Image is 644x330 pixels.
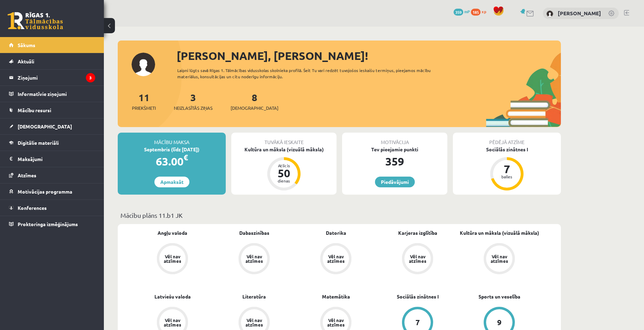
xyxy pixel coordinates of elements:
[558,10,601,17] a: [PERSON_NAME]
[163,318,182,327] div: Vēl nav atzīmes
[239,229,269,237] a: Dabaszinības
[326,229,346,237] a: Datorika
[326,318,346,327] div: Vēl nav atzīmes
[9,118,95,134] a: [DEMOGRAPHIC_DATA]
[244,318,264,327] div: Vēl nav atzīmes
[497,163,517,175] div: 7
[322,293,350,300] a: Matemātika
[132,243,213,276] a: Vēl nav atzīmes
[9,86,95,102] a: Informatīvie ziņojumi
[9,70,95,86] a: Ziņojumi3
[454,9,463,16] span: 359
[231,105,278,112] span: [DEMOGRAPHIC_DATA]
[118,146,226,153] div: Septembris (līdz [DATE])
[18,140,59,146] span: Digitālie materiāli
[184,152,188,162] span: €
[18,42,35,48] span: Sākums
[342,146,447,153] div: Tev pieejamie punkti
[213,243,295,276] a: Vēl nav atzīmes
[342,153,447,170] div: 359
[118,153,226,170] div: 63.00
[415,319,420,326] div: 7
[18,151,95,167] legend: Maksājumi
[9,37,95,53] a: Sākums
[18,123,72,130] span: [DEMOGRAPHIC_DATA]
[453,133,561,146] div: Pēdējā atzīme
[453,146,561,153] div: Sociālās zinātnes I
[18,188,72,195] span: Motivācijas programma
[174,91,213,112] a: 3Neizlasītās ziņas
[231,91,278,112] a: 8[DEMOGRAPHIC_DATA]
[18,58,34,64] span: Aktuāli
[8,12,63,29] a: Rīgas 1. Tālmācības vidusskola
[9,184,95,199] a: Motivācijas programma
[231,146,337,191] a: Kultūra un māksla (vizuālā māksla) Atlicis 50 dienas
[231,146,337,153] div: Kultūra un māksla (vizuālā māksla)
[18,107,51,113] span: Mācību resursi
[377,243,458,276] a: Vēl nav atzīmes
[9,200,95,216] a: Konferences
[478,293,520,300] a: Sports un veselība
[242,293,266,300] a: Literatūra
[460,229,539,237] a: Kultūra un māksla (vizuālā māksla)
[454,9,470,14] a: 359 mP
[408,254,427,263] div: Vēl nav atzīmes
[86,73,95,82] i: 3
[163,254,182,263] div: Vēl nav atzīmes
[18,70,95,86] legend: Ziņojumi
[397,293,439,300] a: Sociālās zinātnes I
[490,254,509,263] div: Vēl nav atzīmes
[458,243,540,276] a: Vēl nav atzīmes
[274,179,294,183] div: dienas
[158,229,187,237] a: Angļu valoda
[497,319,502,326] div: 9
[546,10,553,17] img: Ivans Jakubancs
[9,135,95,151] a: Digitālie materiāli
[18,172,36,178] span: Atzīmes
[398,229,437,237] a: Karjeras izglītība
[471,9,490,14] a: 185 xp
[18,86,95,102] legend: Informatīvie ziņojumi
[177,67,443,80] div: Laipni lūgts savā Rīgas 1. Tālmācības vidusskolas skolnieka profilā. Šeit Tu vari redzēt tuvojošo...
[9,216,95,232] a: Proktoringa izmēģinājums
[9,167,95,183] a: Atzīmes
[342,133,447,146] div: Motivācija
[132,105,156,112] span: Priekšmeti
[497,175,517,179] div: balles
[174,105,213,112] span: Neizlasītās ziņas
[274,168,294,179] div: 50
[482,9,486,14] span: xp
[132,91,156,112] a: 11Priekšmeti
[177,47,561,64] div: [PERSON_NAME], [PERSON_NAME]!
[154,293,191,300] a: Latviešu valoda
[9,53,95,69] a: Aktuāli
[118,133,226,146] div: Mācību maksa
[295,243,377,276] a: Vēl nav atzīmes
[154,177,189,187] a: Apmaksāt
[18,221,78,227] span: Proktoringa izmēģinājums
[464,9,470,14] span: mP
[471,9,481,16] span: 185
[120,211,558,220] p: Mācību plāns 11.b1 JK
[274,163,294,168] div: Atlicis
[453,146,561,191] a: Sociālās zinātnes I 7 balles
[9,102,95,118] a: Mācību resursi
[18,205,47,211] span: Konferences
[244,254,264,263] div: Vēl nav atzīmes
[9,151,95,167] a: Maksājumi
[326,254,346,263] div: Vēl nav atzīmes
[375,177,415,187] a: Piedāvājumi
[231,133,337,146] div: Tuvākā ieskaite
